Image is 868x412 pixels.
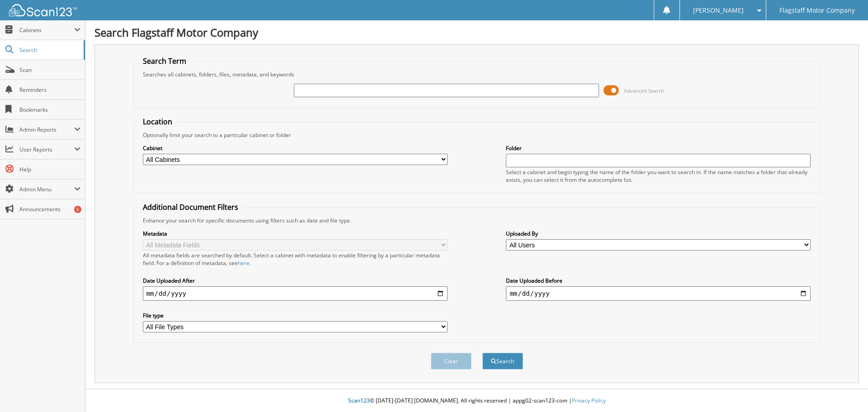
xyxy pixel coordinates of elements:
[506,286,811,301] input: end
[143,251,448,267] div: All metadata fields are searched by default. Select a cabinet with metadata to enable filtering b...
[19,185,74,193] span: Admin Menu
[506,277,811,284] label: Date Uploaded Before
[9,4,77,16] img: scan123-logo-white.svg
[19,205,80,213] span: Announcements
[506,144,811,152] label: Folder
[431,353,472,369] button: Clear
[624,87,664,94] span: Advanced Search
[572,397,606,404] a: Privacy Policy
[74,206,81,213] div: 6
[138,117,177,127] legend: Location
[19,166,80,173] span: Help
[85,390,868,412] div: © [DATE]-[DATE] [DOMAIN_NAME]. All rights reserved | appg02-scan123-com |
[238,259,250,267] a: here
[143,230,448,237] label: Metadata
[19,66,80,74] span: Scan
[143,144,448,152] label: Cabinet
[779,8,855,13] span: Flagstaff Motor Company
[19,26,74,34] span: Cabinets
[348,397,370,404] span: Scan123
[19,106,80,114] span: Bookmarks
[138,202,243,212] legend: Additional Document Filters
[19,86,80,94] span: Reminders
[19,126,74,133] span: Admin Reports
[143,277,448,284] label: Date Uploaded After
[143,312,448,319] label: File type
[138,56,191,66] legend: Search Term
[138,71,816,78] div: Searches all cabinets, folders, files, metadata, and keywords
[693,8,744,13] span: [PERSON_NAME]
[138,217,816,224] div: Enhance your search for specific documents using filters such as date and file type.
[482,353,523,369] button: Search
[143,286,448,301] input: start
[94,25,859,40] h1: Search Flagstaff Motor Company
[19,146,74,153] span: User Reports
[506,230,811,237] label: Uploaded By
[19,46,79,54] span: Search
[138,131,816,139] div: Optionally limit your search to a particular cabinet or folder
[823,369,868,412] iframe: Chat Widget
[506,168,811,184] div: Select a cabinet and begin typing the name of the folder you want to search in. If the name match...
